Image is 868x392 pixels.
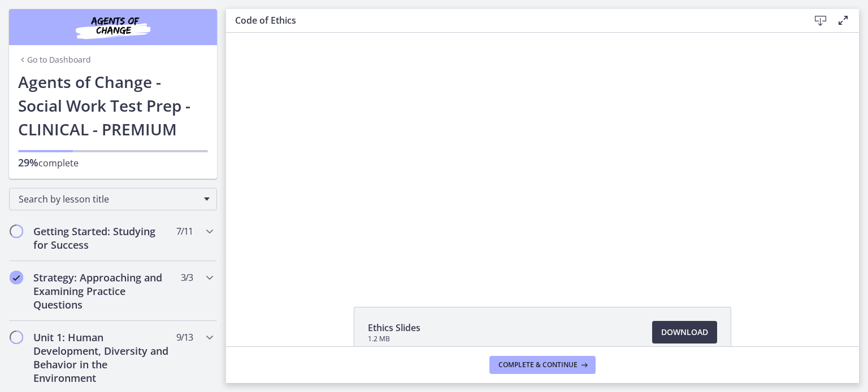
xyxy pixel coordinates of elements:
[45,14,181,41] img: Agents of Change Social Work Test Prep
[18,156,38,169] span: 29%
[18,70,208,141] h1: Agents of Change - Social Work Test Prep - CLINICAL - PREMIUM
[181,271,193,284] span: 3 / 3
[19,193,198,205] span: Search by lesson title
[226,33,859,281] iframe: Video Lesson
[489,356,596,374] button: Complete & continue
[10,271,23,284] i: Completed
[33,331,171,385] h2: Unit 1: Human Development, Diversity and Behavior in the Environment
[368,321,420,334] span: Ethics Slides
[652,321,717,343] a: Download
[368,334,420,343] span: 1.2 MB
[176,224,193,238] span: 7 / 11
[33,271,171,311] h2: Strategy: Approaching and Examining Practice Questions
[18,156,208,170] p: complete
[176,331,193,344] span: 9 / 13
[661,325,708,339] span: Download
[33,224,171,252] h2: Getting Started: Studying for Success
[498,360,578,369] span: Complete & continue
[9,188,217,210] div: Search by lesson title
[18,54,91,65] a: Go to Dashboard
[235,14,791,27] h3: Code of Ethics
